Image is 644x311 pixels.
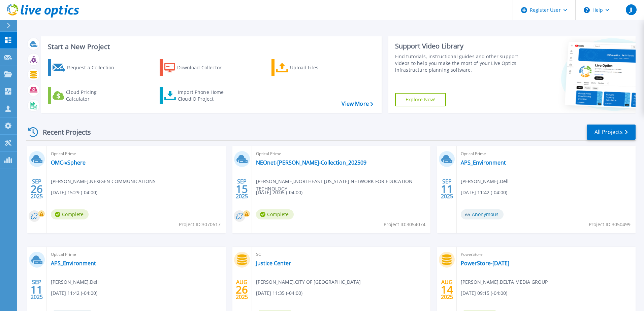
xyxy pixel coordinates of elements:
[235,277,248,302] div: AUG 2025
[51,260,96,267] a: APS_Environment
[67,61,121,74] div: Request a Collection
[31,287,43,292] span: 11
[51,209,89,219] span: Complete
[51,251,222,258] span: Optical Prime
[589,221,631,228] span: Project ID: 3050499
[395,42,521,50] div: Support Video Library
[256,278,361,286] span: [PERSON_NAME] , CITY OF [GEOGRAPHIC_DATA]
[461,159,506,166] a: APS_Environment
[256,178,431,193] span: [PERSON_NAME] , NORTHEAST [US_STATE] NETWORK FOR EDUCATION TECHNOLOGY
[235,177,248,201] div: SEP 2025
[461,260,509,267] a: PowerStore-[DATE]
[441,277,453,302] div: AUG 2025
[160,59,235,76] a: Download Collector
[48,87,123,104] a: Cloud Pricing Calculator
[461,209,504,219] span: Anonymous
[271,59,347,76] a: Upload Files
[441,177,453,201] div: SEP 2025
[51,159,86,166] a: OMC-vSphere
[256,289,302,297] span: [DATE] 11:35 (-04:00)
[51,150,222,158] span: Optical Prime
[51,189,97,196] span: [DATE] 15:29 (-04:00)
[236,287,248,292] span: 26
[256,260,291,267] a: Justice Center
[236,186,248,192] span: 15
[51,178,156,185] span: [PERSON_NAME] , NEXIGEN COMMUNICATIONS
[26,124,100,140] div: Recent Projects
[177,61,231,74] div: Download Collector
[256,209,294,219] span: Complete
[395,53,521,73] div: Find tutorials, instructional guides and other support videos to help you make the most of your L...
[51,278,99,286] span: [PERSON_NAME] , Dell
[395,93,446,106] a: Explore Now!
[178,89,230,102] div: Import Phone Home CloudIQ Project
[461,278,548,286] span: [PERSON_NAME] , DELTA MEDIA GROUP
[441,287,453,292] span: 14
[256,150,427,158] span: Optical Prime
[48,43,373,50] h3: Start a New Project
[30,277,43,302] div: SEP 2025
[290,61,344,74] div: Upload Files
[461,289,507,297] span: [DATE] 09:15 (-04:00)
[66,89,120,102] div: Cloud Pricing Calculator
[31,186,43,192] span: 26
[630,7,632,12] span: JI
[461,189,507,196] span: [DATE] 11:42 (-04:00)
[384,221,425,228] span: Project ID: 3054074
[461,178,509,185] span: [PERSON_NAME] , Dell
[441,186,453,192] span: 11
[587,125,636,140] a: All Projects
[342,101,373,107] a: View More
[256,159,366,166] a: NEOnet-[PERSON_NAME]-Collection_202509
[30,177,43,201] div: SEP 2025
[51,289,97,297] span: [DATE] 11:42 (-04:00)
[461,150,632,158] span: Optical Prime
[461,251,632,258] span: PowerStore
[256,251,427,258] span: SC
[48,59,123,76] a: Request a Collection
[179,221,221,228] span: Project ID: 3070617
[256,189,302,196] span: [DATE] 20:05 (-04:00)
